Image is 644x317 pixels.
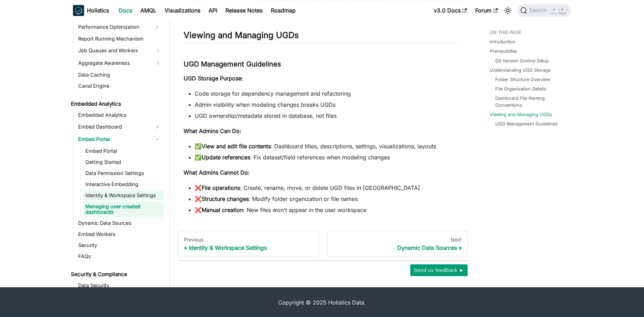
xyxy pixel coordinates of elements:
[73,5,84,16] img: Holistics
[195,142,462,150] li: ✅ : Dashboard titles, descriptions, settings, visualizations, layouts
[76,252,164,261] a: FAQs
[76,218,164,228] a: Dynamic Data Sources
[195,184,462,192] li: ❌ : Create, rename, move, or delete UGD files in [GEOGRAPHIC_DATA]
[195,89,462,98] li: Code storage for dependency management and refactoring
[551,7,558,14] kbd: ⌘
[559,7,566,13] kbd: K
[195,206,462,214] li: ❌ : New files won't appear in the user workspace
[76,34,164,44] a: Report Running Mechanism
[490,111,552,118] a: Viewing and Managing UGDs
[83,168,164,178] a: Data Permission Settings
[102,298,542,307] div: Copyright © 2025 Holistics Data.
[76,110,164,120] a: Embedded Analytics
[202,206,243,213] strong: Manual creation
[267,5,300,16] a: Roadmap
[184,169,250,176] strong: What Admins Cannot Do:
[136,5,160,16] a: AMQL
[83,157,164,167] a: Getting Started
[178,231,319,257] a: PreviousIdentity & Workspace Settings
[69,270,164,279] a: Security & Compliance
[83,146,164,156] a: Embed Portal
[83,179,164,189] a: Interactive Embedding
[195,112,462,120] li: UGD ownership/metadata stored in database, not files
[333,237,462,243] div: Next
[160,5,204,16] a: Visualizations
[184,127,241,134] strong: What Admins Can Do:
[495,76,550,83] a: Folder Structure Overview
[184,237,313,243] div: Previous
[151,134,164,145] button: Collapse sidebar category 'Embed Portal'
[76,70,164,80] a: Data Caching
[184,244,313,251] div: Identity & Workspace Settings
[76,58,164,69] a: Aggregate Awareness
[195,153,462,161] li: ✅ : Fix dataset/field references when modeling changes
[76,134,151,145] a: Embed Portal
[76,21,151,33] a: Performance Optimization
[83,202,164,217] a: Managing user-created dashboards
[202,154,250,161] strong: Update references
[151,121,164,132] button: Expand sidebar category 'Embed Dashboard'
[178,231,468,257] nav: Docs pages
[471,5,502,16] a: Forum
[490,48,517,54] a: Prerequisites
[327,231,468,257] a: NextDynamic Data Sources
[83,191,164,200] a: Identity & Workspace Settings
[69,99,164,109] a: Embedded Analytics
[495,86,546,92] a: File Organization Details
[87,6,109,15] b: Holistics
[76,281,164,290] a: Data Security
[517,4,571,17] button: Search (Command+K)
[151,21,164,33] button: Expand sidebar category 'Performance Optimization'
[184,75,243,82] strong: UGD Storage Purpose:
[410,264,468,276] button: Send us feedback ►
[490,38,515,45] a: Introduction
[204,5,221,16] a: API
[202,195,249,202] strong: Structure changes
[430,5,471,16] a: v3.0 Docs
[502,5,513,16] button: Switch between dark and light mode (currently light mode)
[76,121,151,132] a: Embed Dashboard
[195,195,462,203] li: ❌ : Modify folder organization or file names
[495,121,558,127] a: UGD Management Guidelines
[333,244,462,251] div: Dynamic Data Sources
[202,143,271,150] strong: View and edit file contents
[184,30,462,43] h2: Viewing and Managing UGDs
[76,81,164,91] a: Canal Engine
[73,5,109,16] a: HolisticsHolistics
[414,266,464,275] span: Send us feedback ►
[221,5,267,16] a: Release Notes
[76,240,164,250] a: Security
[114,5,136,16] a: Docs
[490,67,550,73] a: Understanding UGD Storage
[527,7,551,14] span: Search
[76,229,164,239] a: Embed Workers
[76,45,164,56] a: Job Queues and Workers
[495,58,549,64] a: Git Version Control Setup
[495,95,564,108] a: Dashboard File Naming Conventions
[202,184,240,191] strong: File operations
[195,100,462,109] li: Admin visibility when modeling changes breaks UGDs
[184,60,462,69] h3: UGD Management Guidelines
